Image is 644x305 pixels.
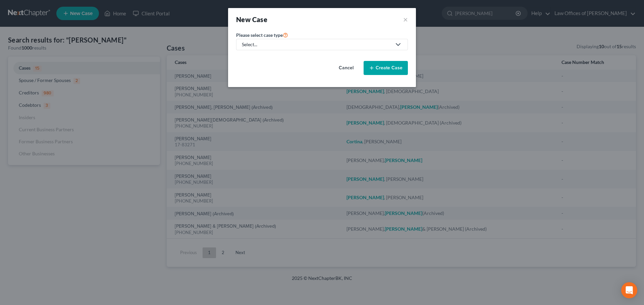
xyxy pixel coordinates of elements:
[236,15,267,23] strong: New Case
[242,41,391,48] div: Select...
[403,15,408,24] button: ×
[364,61,408,75] button: Create Case
[621,282,637,298] div: Open Intercom Messenger
[331,61,361,75] button: Cancel
[236,32,283,38] span: Please select case type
